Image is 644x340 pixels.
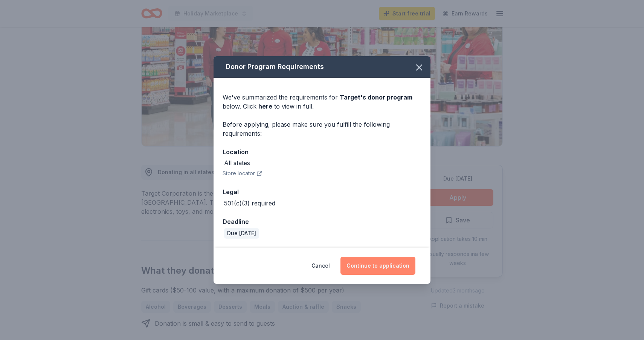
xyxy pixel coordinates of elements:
div: All states [224,158,250,167]
button: Cancel [311,257,330,275]
div: Location [223,147,421,157]
div: Donor Program Requirements [214,56,430,78]
div: Before applying, please make sure you fulfill the following requirements: [223,120,421,138]
span: Target 's donor program [340,93,412,101]
button: Continue to application [340,257,415,275]
div: Deadline [223,217,421,227]
div: Legal [223,187,421,197]
div: We've summarized the requirements for below. Click to view in full. [223,93,421,111]
a: here [258,102,272,111]
div: 501(c)(3) required [224,199,275,208]
button: Store locator [223,169,262,178]
div: Due [DATE] [224,228,259,239]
